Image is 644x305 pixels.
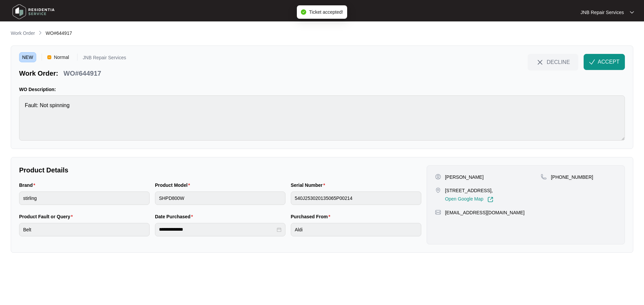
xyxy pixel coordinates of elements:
a: Work Order [9,30,36,37]
p: [STREET_ADDRESS], [445,187,493,194]
img: residentia service logo [10,2,57,22]
label: Brand [19,182,38,188]
span: DECLINE [547,58,570,66]
p: [PHONE_NUMBER] [551,174,593,180]
p: Work Order: [19,69,58,78]
p: JNB Repair Services [83,55,126,62]
button: close-IconDECLINE [528,54,578,70]
img: check-Icon [589,59,595,65]
span: WO#644917 [46,30,72,36]
p: [EMAIL_ADDRESS][DOMAIN_NAME] [445,209,525,216]
label: Product Fault or Query [19,213,75,220]
img: map-pin [435,209,441,215]
img: user-pin [435,174,441,180]
img: close-Icon [536,58,544,66]
span: ACCEPT [598,58,620,66]
input: Date Purchased [159,226,275,233]
input: Serial Number [291,192,421,205]
p: WO#644917 [63,69,101,78]
img: map-pin [541,174,547,180]
label: Product Model [155,182,193,188]
img: Vercel Logo [47,55,51,59]
input: Brand [19,192,150,205]
input: Purchased From [291,223,421,236]
textarea: Fault: Not spinning [19,95,625,141]
p: WO Description: [19,86,625,93]
label: Serial Number [291,182,328,188]
button: check-IconACCEPT [584,54,625,70]
input: Product Fault or Query [19,223,150,236]
span: check-circle [301,9,306,15]
a: Open Google Map [445,197,493,203]
img: dropdown arrow [630,11,634,14]
span: Normal [51,52,72,62]
img: Link-External [487,197,493,203]
label: Purchased From [291,213,333,220]
img: map-pin [435,187,441,193]
span: NEW [19,52,36,62]
p: Work Order [11,30,35,36]
p: JNB Repair Services [581,9,624,16]
input: Product Model [155,192,285,205]
img: chevron-right [38,30,43,35]
p: [PERSON_NAME] [445,174,484,180]
p: Product Details [19,165,421,175]
span: Ticket accepted! [309,9,343,15]
label: Date Purchased [155,213,196,220]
